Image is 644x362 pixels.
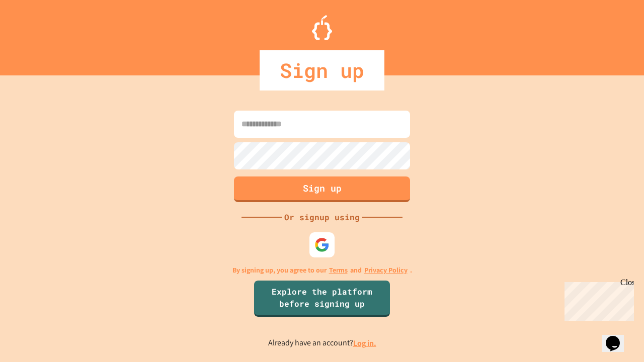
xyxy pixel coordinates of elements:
[254,281,390,317] a: Explore the platform before signing up
[364,265,408,276] a: Privacy Policy
[282,211,362,223] div: Or signup using
[4,4,69,64] div: Chat with us now!Close
[260,50,384,90] div: Sign up
[353,338,376,348] a: Log in.
[232,265,412,276] p: By signing up, you agree to our and .
[312,15,332,40] img: Logo.svg
[560,278,634,321] iframe: chat widget
[329,265,348,276] a: Terms
[268,337,376,349] p: Already have an account?
[602,322,634,352] iframe: chat widget
[314,237,330,252] img: google-icon.svg
[234,176,410,202] button: Sign up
